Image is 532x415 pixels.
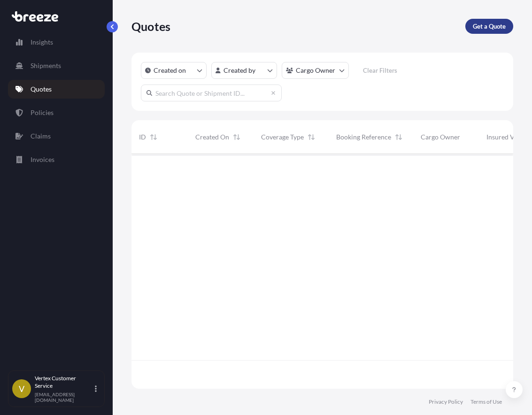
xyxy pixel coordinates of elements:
p: Insights [31,38,53,47]
p: Created on [154,66,186,75]
a: Terms of Use [470,398,502,406]
a: Policies [8,103,105,122]
input: Search Quote or Shipment ID... [141,85,282,101]
span: ID [139,132,146,142]
p: Shipments [31,61,61,70]
span: Coverage Type [261,132,304,142]
a: Claims [8,127,105,146]
a: Invoices [8,150,105,169]
span: Cargo Owner [421,132,460,142]
a: Shipments [8,56,105,75]
p: Clear Filters [363,66,397,75]
button: Sort [393,131,404,143]
button: Sort [148,131,159,143]
button: Sort [306,131,317,143]
a: Insights [8,33,105,52]
span: Booking Reference [336,132,391,142]
button: createdBy Filter options [211,62,277,79]
a: Get a Quote [465,19,513,34]
button: cargoOwner Filter options [282,62,349,79]
button: Sort [231,131,242,143]
p: Claims [31,131,51,141]
p: Vertex Customer Service [35,375,93,390]
span: Insured Value [486,132,526,142]
p: Quotes [131,19,170,34]
span: Created On [195,132,229,142]
p: Get a Quote [473,22,506,31]
p: Invoices [31,155,54,164]
a: Quotes [8,80,105,99]
p: Cargo Owner [296,66,335,75]
p: Created by [224,66,255,75]
p: Policies [31,108,54,117]
a: Privacy Policy [429,398,463,406]
p: Quotes [31,85,52,94]
p: [EMAIL_ADDRESS][DOMAIN_NAME] [35,392,93,403]
button: Clear Filters [354,63,406,78]
span: V [19,384,24,393]
button: createdOn Filter options [141,62,207,79]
